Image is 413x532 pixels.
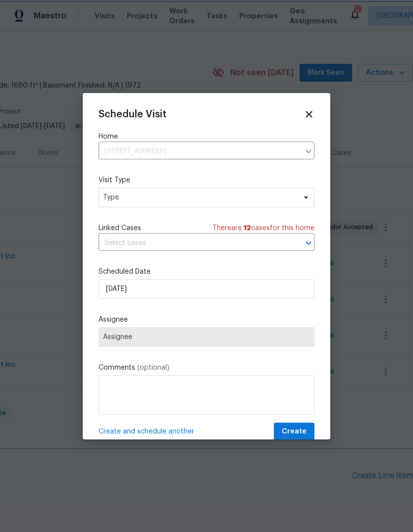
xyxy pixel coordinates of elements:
label: Visit Type [99,175,314,185]
label: Assignee [99,315,314,325]
span: There are case s for this home [212,223,314,233]
label: Home [99,132,314,142]
span: 12 [244,225,251,232]
input: Enter in an address [99,144,300,159]
span: (optional) [137,364,169,371]
span: Type [103,193,296,202]
button: Create [274,423,314,441]
span: Close [304,109,314,120]
label: Comments [99,363,314,373]
span: Create [282,426,307,438]
span: Linked Cases [99,223,141,233]
input: Select cases [99,236,287,251]
span: Schedule Visit [99,109,166,119]
input: M/D/YYYY [99,279,314,299]
label: Scheduled Date [99,267,314,277]
span: Create and schedule another [99,427,194,436]
span: Assignee [103,333,310,341]
button: Open [302,236,315,250]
